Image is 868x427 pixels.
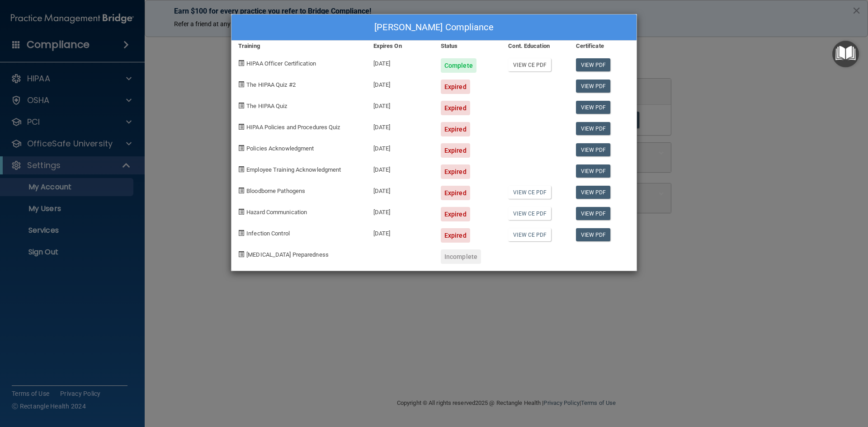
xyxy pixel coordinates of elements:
a: View CE PDF [508,58,551,71]
a: View PDF [576,143,611,156]
span: Hazard Communication [246,209,307,216]
div: Expired [441,207,470,221]
button: Open Resource Center [832,41,859,67]
span: HIPAA Officer Certification [246,60,316,67]
a: View PDF [576,101,611,114]
span: Bloodborne Pathogens [246,188,305,194]
span: The HIPAA Quiz #2 [246,81,296,88]
div: [DATE] [367,115,434,136]
span: [MEDICAL_DATA] Preparedness [246,251,329,258]
div: Certificate [569,41,637,52]
span: The HIPAA Quiz [246,103,287,109]
a: View CE PDF [508,207,551,220]
span: Policies Acknowledgment [246,145,314,152]
div: Expired [441,80,470,94]
div: [DATE] [367,179,434,200]
div: Training [231,41,367,52]
div: Expired [441,186,470,200]
a: View CE PDF [508,228,551,241]
span: Infection Control [246,230,290,237]
div: Expires On [367,41,434,52]
div: [PERSON_NAME] Compliance [231,14,637,41]
span: HIPAA Policies and Procedures Quiz [246,124,340,131]
div: [DATE] [367,94,434,115]
a: View CE PDF [508,186,551,199]
a: View PDF [576,80,611,93]
a: View PDF [576,164,611,178]
div: [DATE] [367,136,434,158]
div: [DATE] [367,200,434,221]
div: Complete [441,58,476,73]
div: [DATE] [367,158,434,179]
a: View PDF [576,58,611,71]
div: Expired [441,228,470,243]
div: [DATE] [367,221,434,243]
a: View PDF [576,186,611,199]
div: [DATE] [367,73,434,94]
div: Expired [441,122,470,136]
div: [DATE] [367,52,434,73]
div: Status [434,41,501,52]
a: View PDF [576,207,611,220]
span: Employee Training Acknowledgment [246,166,341,173]
div: Cont. Education [501,41,569,52]
div: Expired [441,143,470,158]
a: View PDF [576,122,611,135]
a: View PDF [576,228,611,241]
div: Expired [441,164,470,179]
div: Expired [441,101,470,115]
div: Incomplete [441,249,481,264]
